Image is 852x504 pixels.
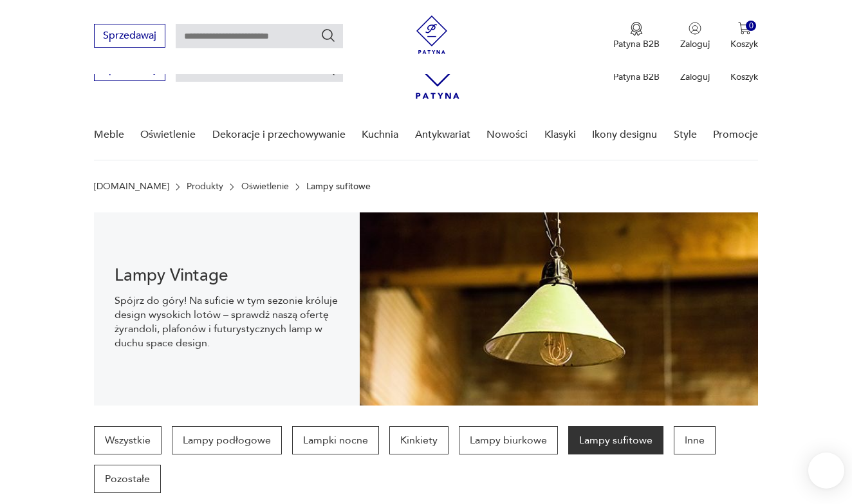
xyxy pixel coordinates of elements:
[172,426,282,454] a: Lampy podłogowe
[730,22,758,50] button: 0Koszyk
[115,268,339,283] h1: Lampy Vintage
[412,15,451,54] img: Patyna - sklep z meblami i dekoracjami vintage
[544,110,576,160] a: Klasyki
[730,71,758,83] p: Koszyk
[592,110,657,160] a: Ikony designu
[630,22,643,36] img: Ikona medalu
[459,426,558,454] a: Lampy biurkowe
[746,21,757,32] div: 0
[94,465,161,493] a: Pozostałe
[730,38,758,50] p: Koszyk
[613,22,660,50] button: Patyna B2B
[292,426,379,454] a: Lampki nocne
[613,38,660,50] p: Patyna B2B
[320,28,336,43] button: Szukaj
[713,110,758,160] a: Promocje
[613,22,660,50] a: Ikona medaluPatyna B2B
[674,426,716,454] a: Inne
[568,426,663,454] a: Lampy sufitowe
[115,294,339,350] p: Spójrz do góry! Na suficie w tym sezonie króluje design wysokich lotów – sprawdź naszą ofertę żyr...
[140,110,196,160] a: Oświetlenie
[94,182,169,192] a: [DOMAIN_NAME]
[680,38,710,50] p: Zaloguj
[362,110,398,160] a: Kuchnia
[212,110,346,160] a: Dekoracje i przechowywanie
[680,22,710,50] button: Zaloguj
[187,182,223,192] a: Produkty
[486,110,528,160] a: Nowości
[680,71,710,83] p: Zaloguj
[241,182,289,192] a: Oświetlenie
[94,426,162,454] a: Wszystkie
[94,66,165,75] a: Sprzedawaj
[808,453,844,489] iframe: Smartsupp widget button
[306,182,371,192] p: Lampy sufitowe
[738,22,751,35] img: Ikona koszyka
[360,212,759,406] img: Lampy sufitowe w stylu vintage
[94,24,165,48] button: Sprzedawaj
[389,426,449,454] a: Kinkiety
[94,110,124,160] a: Meble
[94,32,165,41] a: Sprzedawaj
[674,110,697,160] a: Style
[689,22,701,35] img: Ikonka użytkownika
[415,110,470,160] a: Antykwariat
[613,71,660,83] p: Patyna B2B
